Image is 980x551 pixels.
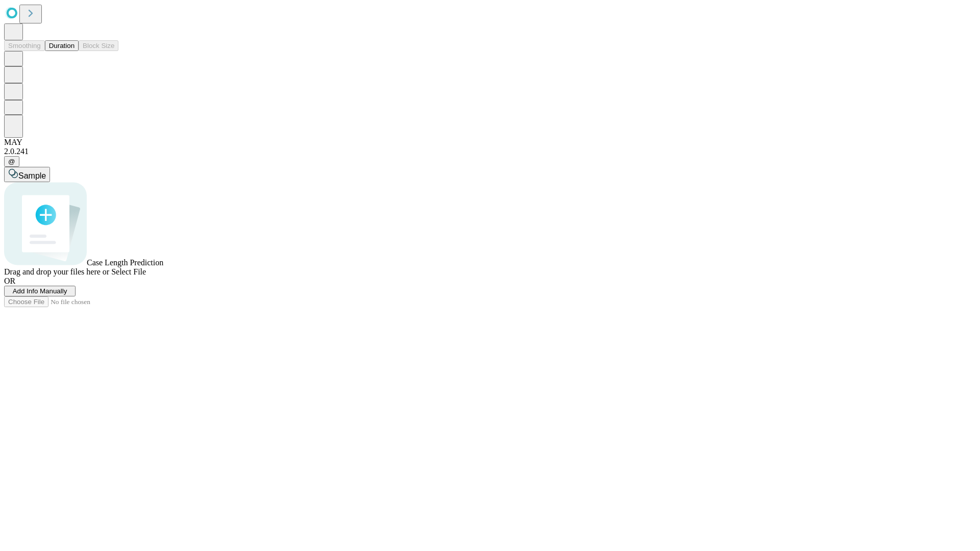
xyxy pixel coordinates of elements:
[18,171,46,180] span: Sample
[79,40,118,51] button: Block Size
[8,158,15,165] span: @
[45,40,79,51] button: Duration
[4,286,76,296] button: Add Info Manually
[4,138,976,147] div: MAY
[4,40,45,51] button: Smoothing
[4,156,19,167] button: @
[4,147,976,156] div: 2.0.241
[87,258,163,267] span: Case Length Prediction
[4,267,109,276] span: Drag and drop your files here or
[4,167,50,182] button: Sample
[4,277,15,285] span: OR
[13,287,67,295] span: Add Info Manually
[111,267,146,276] span: Select File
